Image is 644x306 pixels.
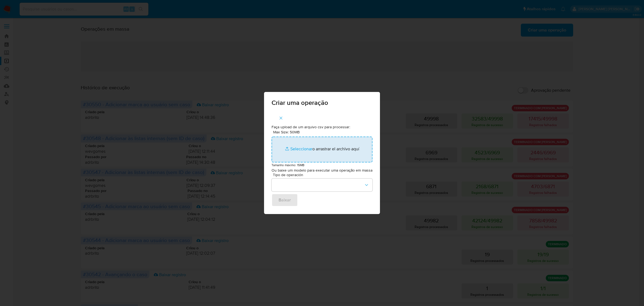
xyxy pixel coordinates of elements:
p: Ou baixe um modelo para executar uma operação em massa [272,168,372,173]
span: Criar uma operação [272,99,372,106]
label: Max Size: 50MB [273,130,300,134]
span: Tipo de operación [273,173,374,177]
small: Tamanho máximo: 15MB [272,163,304,167]
p: Faça upload de um arquivo csv para processar: [272,124,372,130]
